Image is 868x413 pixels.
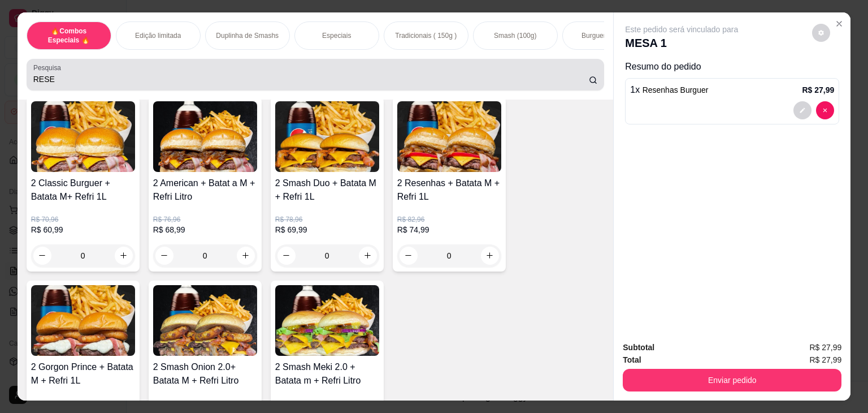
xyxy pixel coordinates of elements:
[275,399,379,408] p: R$ 86,96
[31,360,135,388] h4: 2 Gorgon Prince + Batata M + Refri 1L
[33,74,589,85] input: Pesquisa
[153,399,257,408] p: R$ 86,96
[812,24,830,42] button: decrease-product-quantity
[153,285,257,356] img: product-image
[31,285,135,356] img: product-image
[816,101,834,119] button: decrease-product-quantity
[275,360,379,388] h4: 2 Smash Meki 2.0 + Batata m + Refri Litro
[397,101,501,172] img: product-image
[153,101,257,172] img: product-image
[31,177,135,204] h4: 2 Classic Burguer + Batata M+ Refri 1L
[275,215,379,224] p: R$ 78,96
[275,177,379,204] h4: 2 Smash Duo + Batata M + Refri 1L
[793,101,811,119] button: decrease-product-quantity
[623,355,641,364] strong: Total
[33,63,65,72] label: Pesquisa
[623,369,841,392] button: Enviar pedido
[153,215,257,224] p: R$ 76,96
[625,35,738,51] p: MESA 1
[153,177,257,204] h4: 2 American + Batat a M + Refri Litro
[31,101,135,172] img: product-image
[275,101,379,172] img: product-image
[397,224,501,235] p: R$ 74,99
[31,399,135,408] p: R$ 82,96
[581,31,627,40] p: Burguer Mais...
[395,31,457,40] p: Tradicionais ( 150g )
[153,360,257,388] h4: 2 Smash Onion 2.0+ Batata M + Refri Litro
[630,83,708,97] p: 1 x
[625,24,738,35] p: Este pedido será vinculado para
[397,177,501,204] h4: 2 Resenhas + Batata M + Refri 1L
[135,31,181,40] p: Edição limitada
[31,215,135,224] p: R$ 70,96
[31,224,135,235] p: R$ 60,99
[809,341,841,354] span: R$ 27,99
[322,31,351,40] p: Especiais
[809,354,841,366] span: R$ 27,99
[36,27,102,45] p: 🔥Combos Especiais 🔥
[397,215,501,224] p: R$ 82,96
[494,31,536,40] p: Smash (100g)
[802,84,834,96] p: R$ 27,99
[830,15,848,33] button: Close
[625,60,839,74] p: Resumo do pedido
[153,224,257,235] p: R$ 68,99
[275,224,379,235] p: R$ 69,99
[216,31,279,40] p: Duplinha de Smashs
[643,85,709,94] span: Resenhas Burguer
[275,285,379,356] img: product-image
[623,343,654,352] strong: Subtotal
